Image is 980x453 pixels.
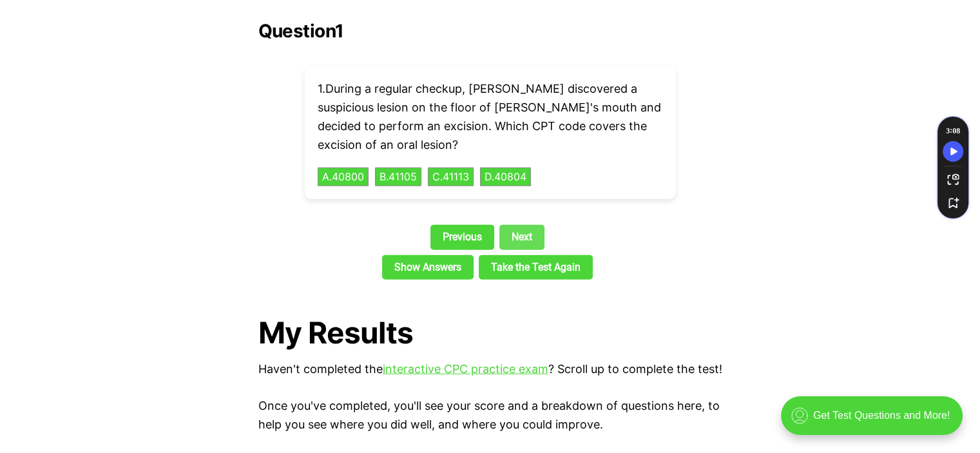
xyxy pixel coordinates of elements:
p: 1 . During a regular checkup, [PERSON_NAME] discovered a suspicious lesion on the floor of [PERSO... [318,80,663,154]
a: Next [499,225,544,249]
button: C.41113 [428,168,474,187]
p: Once you've completed, you'll see your score and a breakdown of questions here, to help you see w... [258,397,722,434]
p: Haven't completed the ? Scroll up to complete the test! [258,360,722,379]
a: Previous [430,225,494,249]
a: Show Answers [382,255,474,280]
button: D.40804 [480,168,531,187]
iframe: portal-trigger [770,390,980,453]
h1: My Results [258,316,722,350]
button: B.41105 [375,168,421,187]
a: Take the Test Again [479,255,593,280]
button: A.40800 [318,168,369,187]
h2: Question 1 [258,21,722,41]
a: interactive CPC practice exam [383,362,548,376]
